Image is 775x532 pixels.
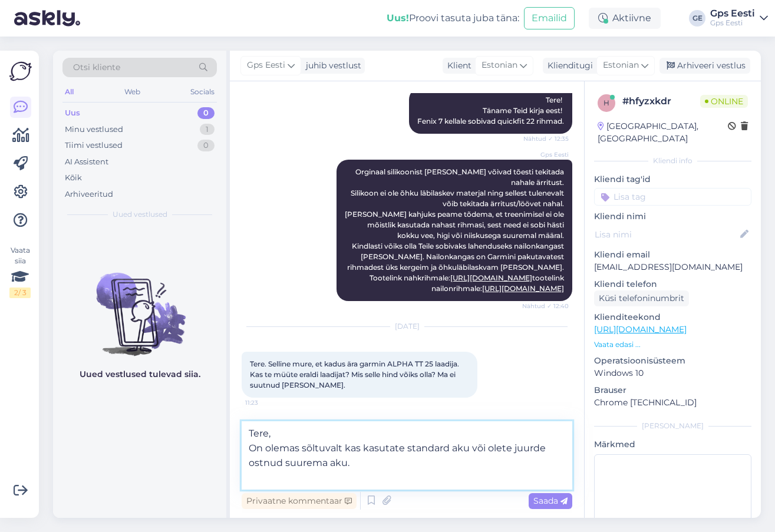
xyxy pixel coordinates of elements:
span: Tere. Selline mure, et kadus ära garmin ALPHA TT 25 laadija. Kas te müüte eraldi laadijat? Mis se... [250,359,461,389]
button: Emailid [524,7,575,29]
span: h [603,98,609,107]
p: Kliendi telefon [594,278,751,290]
p: Chrome [TECHNICAL_ID] [594,396,751,409]
span: Online [700,95,748,108]
p: Märkmed [594,438,751,451]
div: Arhiveeri vestlus [659,58,750,74]
img: Askly Logo [9,60,32,82]
span: Estonian [482,59,517,72]
div: Kliendi info [594,156,751,166]
p: Windows 10 [594,367,751,379]
a: [URL][DOMAIN_NAME] [594,324,687,335]
img: No chats [53,252,226,358]
a: [URL][DOMAIN_NAME] [482,284,564,293]
a: Gps EestiGps Eesti [710,9,768,28]
p: Vaata edasi ... [594,339,751,350]
div: Klienditugi [543,60,593,72]
div: Uus [65,107,80,119]
span: Gps Eesti [247,59,285,72]
input: Lisa tag [594,188,751,206]
span: Estonian [603,59,639,72]
span: Gps Eesti [525,150,569,159]
div: juhib vestlust [301,60,361,72]
div: 2 / 3 [9,288,31,298]
div: [DATE] [242,321,572,332]
div: Gps Eesti [710,9,755,18]
p: Brauser [594,384,751,396]
span: 11:23 [245,398,289,407]
p: Kliendi tag'id [594,173,751,186]
p: Uued vestlused tulevad siia. [80,368,200,381]
span: Orginaal silikoonist [PERSON_NAME] võivad tõesti tekitada nahale ärritust. Silikoon ei ole õhku l... [345,167,566,293]
p: Kliendi email [594,249,751,261]
div: Gps Eesti [710,18,755,28]
span: Otsi kliente [73,61,120,74]
div: [GEOGRAPHIC_DATA], [GEOGRAPHIC_DATA] [598,120,728,145]
div: Klient [443,60,471,72]
p: Klienditeekond [594,311,751,323]
div: Arhiveeritud [65,189,113,200]
div: Kõik [65,172,82,184]
div: 1 [200,124,215,136]
div: Aktiivne [589,8,661,29]
div: 0 [197,140,215,151]
input: Lisa nimi [595,228,738,241]
div: Privaatne kommentaar [242,493,357,509]
div: GE [689,10,705,27]
div: All [62,84,76,100]
span: Nähtud ✓ 12:35 [523,134,569,143]
div: # hfyzxkdr [622,94,700,108]
div: Küsi telefoninumbrit [594,290,689,306]
p: Kliendi nimi [594,210,751,223]
p: [EMAIL_ADDRESS][DOMAIN_NAME] [594,261,751,273]
span: Tere! Täname Teid kirja eest! Fenix 7 kellale sobivad quickfit 22 rihmad. [417,95,564,125]
a: [URL][DOMAIN_NAME] [450,273,532,282]
div: 0 [197,107,215,119]
div: Tiimi vestlused [65,140,123,151]
div: AI Assistent [65,156,108,168]
div: Vaata siia [9,245,31,298]
div: Socials [188,84,217,100]
div: [PERSON_NAME] [594,421,751,431]
b: Uus! [387,12,409,24]
span: Saada [533,495,568,506]
div: Proovi tasuta juba täna: [387,11,519,25]
span: Uued vestlused [113,209,167,220]
div: Web [122,84,143,100]
div: Minu vestlused [65,124,123,136]
span: Nähtud ✓ 12:40 [522,302,569,310]
p: Operatsioonisüsteem [594,355,751,367]
textarea: Tere, On olemas sõltuvalt kas kasutate standard aku või olete juurde ostnud suurema aku. [242,421,572,490]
